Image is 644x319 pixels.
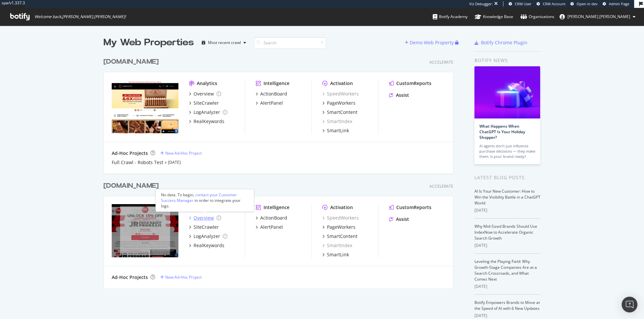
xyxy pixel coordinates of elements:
[474,243,540,248] div: [DATE]
[327,127,349,134] div: SmartLink
[543,1,565,6] span: CRM Account
[260,91,287,97] div: ActionBoard
[396,216,409,223] div: Assist
[474,66,540,118] img: What Happens When ChatGPT Is Your Holiday Shopper?
[112,159,163,166] a: Full Crawl - Robots Test
[537,1,565,7] a: CRM Account
[194,233,220,240] div: LogAnalyzer
[112,274,148,281] div: Ad-Hoc Projects
[322,251,349,258] a: SmartLink
[433,8,468,26] a: Botify Academy
[474,39,527,46] a: Botify Chrome Plugin
[34,14,126,19] span: Welcome back, [PERSON_NAME].[PERSON_NAME] !
[189,233,227,240] a: LogAnalyzer
[103,49,459,288] div: grid
[199,37,249,48] button: Most recent crawl
[327,224,356,230] div: PageWorkers
[479,143,535,159] div: AI agents don’t just influence purchase decisions — they make them. Is your brand ready?
[194,91,214,97] div: Overview
[475,8,513,26] a: Knowledge Base
[197,80,217,87] div: Analytics
[161,192,248,209] div: No data. To begin, in order to integrate your logs.
[260,100,283,106] div: AlertPanel
[481,39,527,46] div: Botify Chrome Plugin
[322,118,352,125] a: SmartIndex
[429,183,453,189] div: Accelerate
[520,13,554,20] div: Organizations
[168,159,181,165] a: [DATE]
[103,57,159,67] div: [DOMAIN_NAME]
[389,92,409,98] a: Assist
[567,14,630,19] span: ryan.flanagan
[474,207,540,213] div: [DATE]
[554,11,641,22] button: [PERSON_NAME].[PERSON_NAME]
[474,284,540,289] div: [DATE]
[264,80,289,87] div: Intelligence
[389,204,431,211] a: CustomReports
[330,204,353,211] div: Activation
[160,150,202,156] a: New Ad-Hoc Project
[189,118,224,125] a: RealKeywords
[396,80,431,87] div: CustomReports
[322,215,359,221] a: SpeedWorkers
[479,123,525,140] a: What Happens When ChatGPT Is Your Holiday Shopper?
[103,57,161,67] a: [DOMAIN_NAME]
[474,259,537,282] a: Leveling the Playing Field: Why Growth-Stage Companies Are at a Search Crossroads, and What Comes...
[327,251,349,258] div: SmartLink
[322,242,352,249] div: SmartIndex
[260,224,283,230] div: AlertPanel
[161,192,237,203] div: contact your Customer Success Manager
[469,1,493,7] div: Viz Debugger:
[256,100,283,106] a: AlertPanel
[264,204,289,211] div: Intelligence
[433,13,468,20] div: Botify Academy
[189,215,221,221] a: Overview
[194,109,220,116] div: LogAnalyzer
[622,297,637,312] div: Open Intercom Messenger
[474,313,540,319] div: [DATE]
[474,300,540,311] a: Botify Empowers Brands to Move at the Speed of AI with 6 New Updates
[327,109,357,116] div: SmartContent
[474,223,537,241] a: Why Mid-Sized Brands Should Use IndexNow to Accelerate Organic Search Growth
[509,1,532,7] a: CRM User
[194,118,224,125] div: RealKeywords
[165,150,202,156] div: New Ad-Hoc Project
[189,242,224,249] a: RealKeywords
[322,224,356,230] a: PageWorkers
[322,109,357,116] a: SmartContent
[410,39,454,46] div: Demo Web Property
[327,233,357,240] div: SmartContent
[194,224,219,230] div: SiteCrawler
[330,80,353,87] div: Activation
[256,215,287,221] a: ActionBoard
[208,41,241,45] div: Most recent crawl
[254,37,326,49] input: Search
[165,274,202,280] div: New Ad-Hoc Project
[189,109,227,116] a: LogAnalyzer
[194,215,214,221] div: Overview
[322,91,359,97] a: SpeedWorkers
[194,100,219,106] div: SiteCrawler
[474,57,540,64] div: Botify news
[396,204,431,211] div: CustomReports
[389,216,409,223] a: Assist
[322,100,356,106] a: PageWorkers
[112,80,178,133] img: https://www.jrcigars.com/
[103,181,159,191] div: [DOMAIN_NAME]
[429,59,453,65] div: Accelerate
[322,233,357,240] a: SmartContent
[474,188,540,206] a: AI Is Your New Customer: How to Win the Visibility Battle in a ChatGPT World
[327,100,356,106] div: PageWorkers
[160,274,202,280] a: New Ad-Hoc Project
[474,174,540,181] div: Latest Blog Posts
[520,8,554,26] a: Organizations
[112,204,178,257] img: https://www.cigars.com/
[194,242,224,249] div: RealKeywords
[475,13,513,20] div: Knowledge Base
[256,224,283,230] a: AlertPanel
[260,215,287,221] div: ActionBoard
